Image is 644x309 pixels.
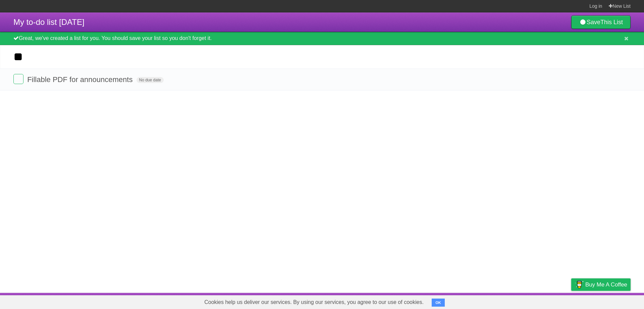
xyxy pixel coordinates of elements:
a: About [482,295,496,307]
span: My to-do list [DATE] [13,17,85,27]
a: SaveThis List [571,15,631,29]
span: No due date [137,77,164,83]
span: Buy me a coffee [585,279,627,291]
a: Privacy [562,295,580,307]
button: OK [432,299,445,307]
a: Developers [504,295,531,307]
img: Buy me a coffee [575,279,584,290]
b: This List [600,19,623,26]
a: Terms [540,295,554,307]
span: Fillable PDF for announcements [27,75,134,84]
label: Done [13,74,23,84]
a: Buy me a coffee [571,278,631,291]
a: Suggest a feature [588,295,631,307]
span: Cookies help us deliver our services. By using our services, you agree to our use of cookies. [198,296,430,309]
